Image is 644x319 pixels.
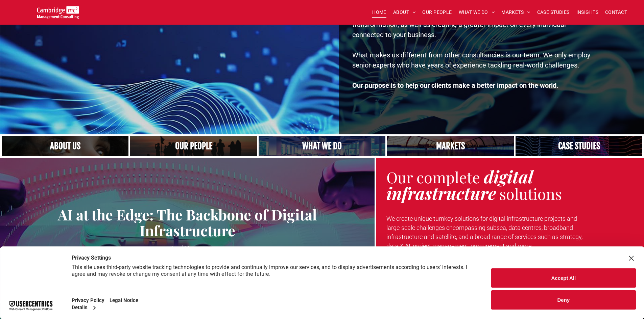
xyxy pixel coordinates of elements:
span: Our complete [386,167,480,187]
span: solutions [499,183,562,204]
span: Our aim is to realise increased growth and cost savings through digital transformation, as well a... [352,10,566,39]
a: Your Business Transformed | Cambridge Management Consulting [37,7,79,14]
a: ABOUT [390,7,419,18]
a: CASE STUDIES | See an Overview of All Our Case Studies | Cambridge Management Consulting [516,136,642,156]
a: MARKETS [498,7,533,18]
a: AI at the Edge: The Backbone of Digital Infrastructure [5,207,369,239]
strong: infrastructure [386,182,496,204]
strong: digital [484,165,533,188]
a: A crowd in silhouette at sunset, on a rise or lookout point [130,136,257,156]
a: WHAT WE DO [455,7,498,18]
a: Close up of woman's face, centered on her eyes [2,136,128,156]
a: INSIGHTS [573,7,602,18]
a: A yoga teacher lifting his whole body off the ground in the peacock pose [255,135,389,157]
a: Read More → [5,243,369,252]
span: What makes us different from other consultancies is our team. We only employ senior experts who h... [352,51,590,69]
a: HOME [369,7,390,18]
span: We create unique turnkey solutions for digital infrastructure projects and large-scale challenges... [386,215,582,249]
img: Go to Homepage [37,6,79,19]
a: CASE STUDIES [534,7,573,18]
a: OUR PEOPLE [419,7,455,18]
a: Our Markets | Cambridge Management Consulting [387,136,514,156]
strong: Our purpose is to help our clients make a better impact on the world. [352,81,558,89]
a: CONTACT [602,7,630,18]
